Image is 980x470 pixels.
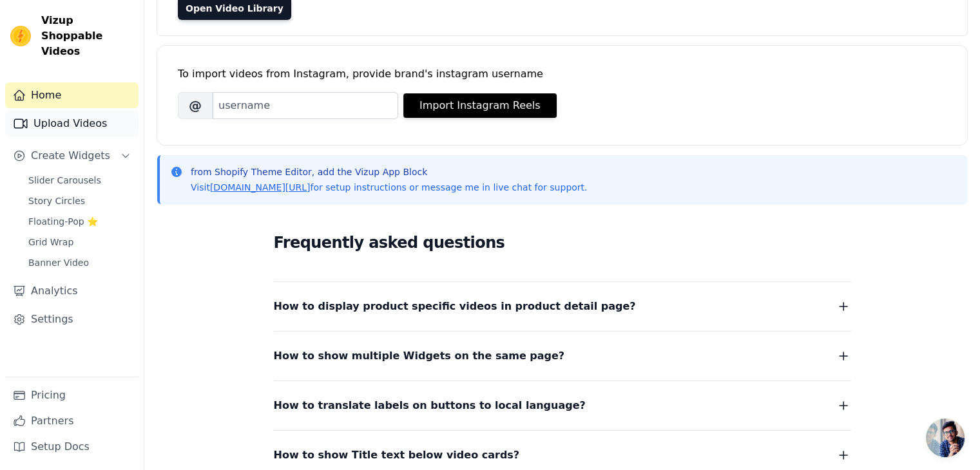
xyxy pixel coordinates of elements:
span: Banner Video [28,256,89,269]
span: Vizup Shoppable Videos [41,13,133,59]
span: Story Circles [28,194,85,207]
button: How to show multiple Widgets on the same page? [274,347,851,365]
a: [DOMAIN_NAME][URL] [210,182,311,193]
a: Story Circles [21,192,139,210]
input: username [213,92,398,119]
div: Keywords by Traffic [142,76,217,84]
div: v 4.0.25 [36,21,63,31]
button: How to display product specific videos in product detail page? [274,297,851,315]
h2: Frequently asked questions [274,230,851,256]
div: Open chat [926,418,965,457]
div: To import videos from Instagram, provide brand's instagram username [178,66,946,82]
button: How to show Title text below video cards? [274,446,851,464]
a: Home [5,82,139,108]
img: website_grey.svg [21,33,31,44]
a: Floating-Pop ⭐ [21,212,139,230]
a: Pricing [5,382,139,408]
a: Setup Docs [5,434,139,460]
a: Banner Video [21,254,139,272]
span: Grid Wrap [28,236,73,249]
img: tab_domain_overview_orange.svg [35,75,45,85]
span: How to show Title text below video cards? [274,446,520,464]
img: tab_keywords_by_traffic_grey.svg [128,75,139,85]
div: Domain: [DOMAIN_NAME] [34,33,142,44]
span: How to display product specific videos in product detail page? [274,297,636,315]
span: Slider Carousels [28,174,101,187]
a: Slider Carousels [21,171,139,189]
img: logo_orange.svg [21,21,31,31]
a: Settings [5,306,139,332]
p: Visit for setup instructions or message me in live chat for support. [191,181,587,194]
span: How to show multiple Widgets on the same page? [274,347,565,365]
span: Floating-Pop ⭐ [28,215,98,228]
span: Create Widgets [31,148,110,164]
span: @ [178,92,213,119]
a: Grid Wrap [21,233,139,251]
button: Create Widgets [5,143,139,169]
a: Upload Videos [5,111,139,136]
div: Domain Overview [49,76,115,84]
a: Analytics [5,278,139,304]
button: Import Instagram Reels [403,93,557,118]
a: Partners [5,408,139,434]
img: Vizup [10,26,31,46]
span: How to translate labels on buttons to local language? [274,397,586,415]
p: from Shopify Theme Editor, add the Vizup App Block [191,165,587,178]
button: How to translate labels on buttons to local language? [274,397,851,415]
